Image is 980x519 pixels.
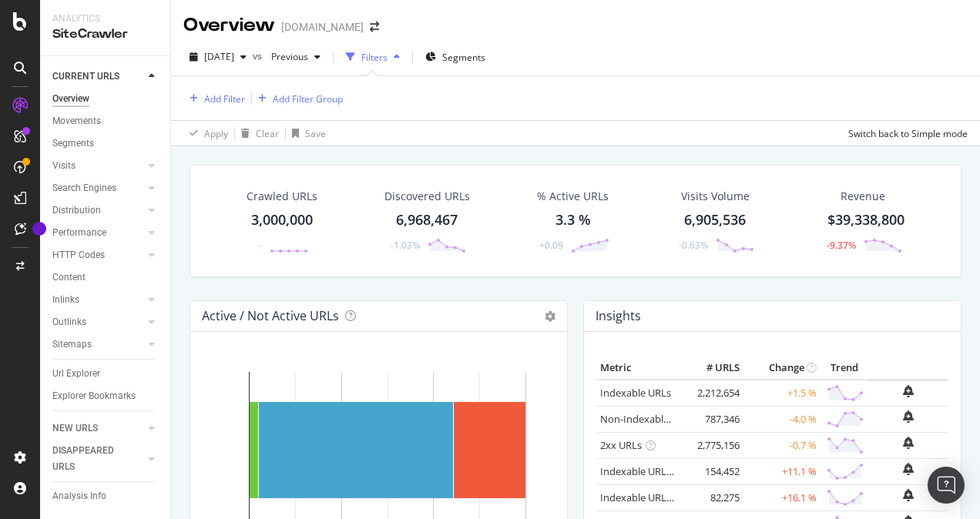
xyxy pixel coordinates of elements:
div: Clear [256,127,279,140]
div: Open Intercom Messenger [928,467,965,504]
a: Overview [52,91,159,107]
button: Previous [265,45,327,69]
span: Segments [442,51,485,64]
div: Outlinks [52,314,86,330]
span: $39,338,800 [827,210,904,229]
div: Inlinks [52,292,79,308]
div: bell-plus [903,437,914,449]
div: Sitemaps [52,337,92,353]
i: Options [545,311,555,322]
div: 3,000,000 [251,210,313,230]
button: Switch back to Simple mode [842,121,968,146]
a: Indexable URLs with Bad Description [600,491,768,504]
div: 6,905,536 [684,210,746,230]
div: +0.09 [539,239,563,252]
td: 82,275 [682,484,743,511]
div: 6,968,467 [396,210,458,230]
div: SiteCrawler [52,25,158,43]
div: Overview [52,91,89,107]
div: Search Engines [52,180,116,196]
button: Filters [340,45,406,69]
span: Previous [265,50,308,63]
a: Inlinks [52,292,144,308]
div: arrow-right-arrow-left [370,22,379,32]
div: Analysis Info [52,488,106,504]
td: +1.5 % [743,380,821,407]
div: -1.03% [391,239,420,252]
div: bell-plus [903,385,914,397]
span: Revenue [841,189,885,204]
a: Distribution [52,203,144,219]
div: Movements [52,113,101,129]
th: Change [743,357,821,380]
a: 2xx URLs [600,438,642,452]
td: 154,452 [682,458,743,484]
h4: Insights [596,306,641,326]
div: - [259,239,262,252]
th: # URLS [682,357,743,380]
div: Url Explorer [52,366,100,382]
a: NEW URLS [52,420,144,437]
div: Visits [52,158,76,174]
a: Performance [52,225,144,241]
td: 2,212,654 [682,380,743,407]
div: Analytics [52,12,158,25]
td: -0.7 % [743,432,821,458]
a: Segments [52,136,159,152]
div: Apply [204,127,228,140]
th: Trend [821,357,868,380]
a: Url Explorer [52,366,159,382]
button: Apply [183,121,228,146]
div: Performance [52,225,106,241]
div: HTTP Codes [52,247,105,263]
td: -4.0 % [743,406,821,432]
button: Clear [235,121,279,146]
button: Add Filter Group [252,89,343,108]
div: -0.63% [679,239,708,252]
div: -9.37% [827,239,856,252]
button: Add Filter [183,89,245,108]
div: Add Filter [204,92,245,105]
button: Segments [419,45,492,69]
a: CURRENT URLS [52,69,144,85]
a: Visits [52,158,144,174]
a: Explorer Bookmarks [52,388,159,404]
div: bell-plus [903,463,914,475]
div: Tooltip anchor [32,222,46,236]
button: Save [286,121,326,146]
div: Distribution [52,203,101,219]
td: 2,775,156 [682,432,743,458]
div: 3.3 % [555,210,591,230]
div: Overview [183,12,275,39]
div: Switch back to Simple mode [848,127,968,140]
div: Add Filter Group [273,92,343,105]
div: Save [305,127,326,140]
span: vs [253,49,265,62]
a: Outlinks [52,314,144,330]
div: [DOMAIN_NAME] [281,19,364,35]
div: Explorer Bookmarks [52,388,136,404]
div: CURRENT URLS [52,69,119,85]
a: Analysis Info [52,488,159,504]
a: Indexable URLs with Bad H1 [600,464,729,478]
h4: Active / Not Active URLs [202,306,339,326]
div: Discovered URLs [384,189,470,204]
th: Metric [596,357,682,380]
a: DISAPPEARED URLS [52,443,144,475]
td: +11.1 % [743,458,821,484]
span: 2025 Oct. 4th [204,50,234,63]
button: [DATE] [183,45,253,69]
div: % Active URLs [537,189,609,204]
div: Content [52,270,86,286]
div: bell-plus [903,489,914,501]
div: Visits Volume [681,189,750,204]
a: Movements [52,113,159,129]
div: Segments [52,136,94,152]
a: Search Engines [52,180,144,196]
div: NEW URLS [52,420,98,437]
div: bell-plus [903,410,914,423]
div: Crawled URLs [247,189,317,204]
a: Sitemaps [52,337,144,353]
a: Content [52,270,159,286]
a: Indexable URLs [600,386,671,400]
